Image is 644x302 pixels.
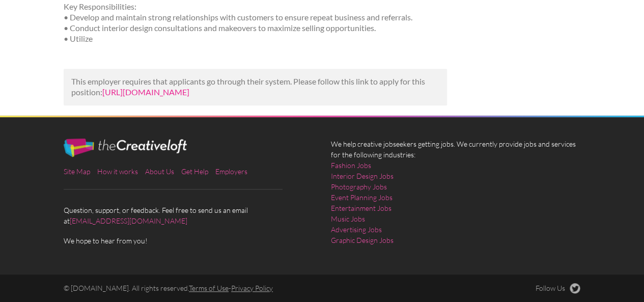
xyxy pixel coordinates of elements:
[231,284,273,292] a: Privacy Policy
[331,213,365,224] a: Music Jobs
[97,167,138,176] a: How it works
[70,216,187,225] a: [EMAIL_ADDRESS][DOMAIN_NAME]
[331,160,371,171] a: Fashion Jobs
[189,284,229,292] a: Terms of Use
[331,181,387,192] a: Photography Jobs
[331,192,393,203] a: Event Planning Jobs
[71,76,439,98] p: This employer requires that applicants go through their system. Please follow this link to apply ...
[322,139,590,254] div: We help creative jobseekers getting jobs. We currently provide jobs and services for the followin...
[55,283,456,293] div: © [DOMAIN_NAME]. All rights reserved. -
[64,2,447,44] p: Key Responsibilities: • Develop and maintain strong relationships with customers to ensure repeat...
[331,171,394,181] a: Interior Design Jobs
[536,283,580,293] a: Follow Us
[331,235,394,245] a: Graphic Design Jobs
[55,139,322,246] div: Question, support, or feedback. Feel free to send us an email at
[64,139,187,157] img: The Creative Loft
[215,167,247,176] a: Employers
[64,235,313,246] span: We hope to hear from you!
[331,203,391,213] a: Entertainment Jobs
[181,167,208,176] a: Get Help
[64,167,90,176] a: Site Map
[102,87,189,97] a: [URL][DOMAIN_NAME]
[331,224,382,235] a: Advertising Jobs
[145,167,174,176] a: About Us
